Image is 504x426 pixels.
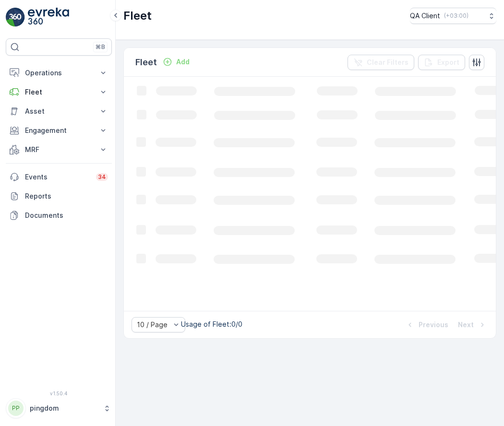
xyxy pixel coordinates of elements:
[6,102,112,121] button: Asset
[25,126,93,135] p: Engagement
[437,58,459,67] p: Export
[25,191,108,201] p: Reports
[176,57,190,67] p: Add
[6,187,112,206] a: Reports
[25,68,93,78] p: Operations
[458,320,474,330] p: Next
[348,55,414,70] button: Clear Filters
[25,172,90,182] p: Events
[28,8,69,27] img: logo_light-DOdMpM7g.png
[25,106,93,116] p: Asset
[6,390,112,396] span: v 1.50.4
[6,206,112,225] a: Documents
[410,11,440,21] p: QA Client
[8,401,24,416] div: PP
[419,320,448,330] p: Previous
[135,56,157,69] p: Fleet
[404,319,449,331] button: Previous
[6,398,112,418] button: PPpingdom
[25,145,93,154] p: MRF
[25,211,108,220] p: Documents
[410,8,496,24] button: QA Client(+03:00)
[418,55,465,70] button: Export
[6,167,112,187] a: Events34
[181,319,242,329] p: Usage of Fleet : 0/0
[6,83,112,102] button: Fleet
[444,12,468,20] p: ( +03:00 )
[98,173,106,181] p: 34
[6,140,112,159] button: MRF
[6,121,112,140] button: Engagement
[6,63,112,83] button: Operations
[123,8,152,24] p: Fleet
[25,87,93,97] p: Fleet
[30,403,98,413] p: pingdom
[457,319,488,331] button: Next
[96,43,105,51] p: ⌘B
[159,56,193,68] button: Add
[6,8,25,27] img: logo
[367,58,408,67] p: Clear Filters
